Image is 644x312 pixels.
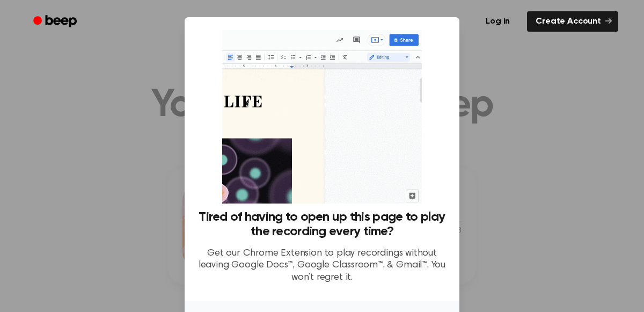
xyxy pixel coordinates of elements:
[197,210,447,239] h3: Tired of having to open up this page to play the recording every time?
[222,30,421,204] img: Beep extension in action
[26,11,86,32] a: Beep
[197,248,447,284] p: Get our Chrome Extension to play recordings without leaving Google Docs™, Google Classroom™, & Gm...
[475,9,521,34] a: Log in
[527,11,618,32] a: Create Account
